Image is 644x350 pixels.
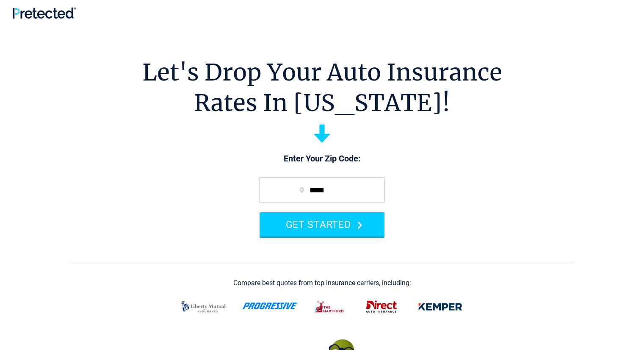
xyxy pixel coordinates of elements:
[260,212,384,236] button: GET STARTED
[361,296,402,318] img: direct
[412,296,468,318] img: kemper
[309,296,351,318] img: thehartford
[233,279,411,287] div: Compare best quotes from top insurance carriers, including:
[142,57,502,118] h1: Let's Drop Your Auto Insurance Rates In [US_STATE]!
[260,178,384,203] input: zip code
[242,303,299,309] img: progressive
[251,153,393,165] p: Enter Your Zip Code:
[176,296,232,318] img: liberty
[13,7,76,19] img: Pretected Logo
